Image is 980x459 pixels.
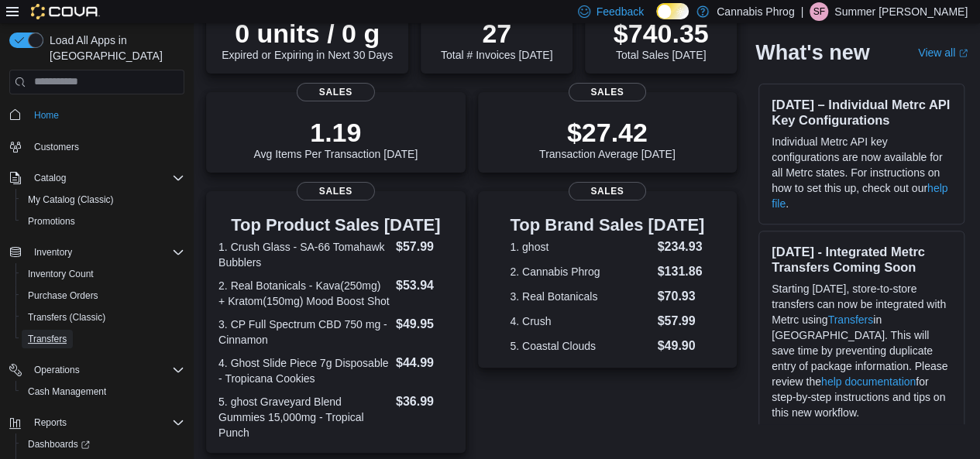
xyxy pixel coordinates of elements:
[28,138,85,156] a: Customers
[28,105,184,125] span: Home
[717,2,794,21] p: Cannabis Phrog
[28,169,72,187] button: Catalog
[657,337,704,355] dd: $49.90
[510,264,651,279] dt: 2. Cannabis Phrog
[22,212,184,231] span: Promotions
[958,49,968,58] svg: External link
[657,262,704,281] dd: $131.86
[657,238,704,256] dd: $234.93
[297,83,374,101] span: Sales
[15,381,191,402] button: Cash Management
[821,375,916,388] a: help documentation
[569,83,646,101] span: Sales
[218,216,453,235] h3: Top Product Sales [DATE]
[22,190,120,209] a: My Catalog (Classic)
[22,212,81,231] a: Promotions
[34,416,67,429] span: Reports
[218,317,390,348] dt: 3. CP Full Spectrum CBD 750 mg - Cinnamon
[510,338,651,354] dt: 5. Coastal Clouds
[22,435,96,454] a: Dashboards
[34,172,66,184] span: Catalog
[396,315,453,334] dd: $49.95
[772,134,951,211] p: Individual Metrc API key configurations are now available for all Metrc states. For instructions ...
[297,182,374,200] span: Sales
[28,268,94,280] span: Inventory Count
[441,18,552,49] p: 27
[3,359,191,381] button: Operations
[28,361,86,379] button: Operations
[772,244,951,275] h3: [DATE] - Integrated Metrc Transfers Coming Soon
[222,18,393,61] div: Expired or Expiring in Next 30 Days
[28,106,65,125] a: Home
[28,137,184,156] span: Customers
[34,246,72,259] span: Inventory
[22,330,73,348] a: Transfers
[810,2,828,21] div: Summer Frazier
[28,413,184,432] span: Reports
[3,104,191,126] button: Home
[15,328,191,350] button: Transfers
[28,194,114,206] span: My Catalog (Classic)
[28,385,106,398] span: Cash Management
[43,33,184,63] span: Load All Apps in [GEOGRAPHIC_DATA]
[800,2,803,21] p: |
[614,18,709,61] div: Total Sales [DATE]
[656,3,689,19] input: Dark Mode
[22,330,184,348] span: Transfers
[396,392,453,411] dd: $36.99
[22,286,184,305] span: Purchase Orders
[657,287,704,306] dd: $70.93
[22,382,112,401] a: Cash Management
[22,308,112,327] a: Transfers (Classic)
[218,239,390,270] dt: 1. Crush Glass - SA-66 Tomahawk Bubblers
[656,19,657,20] span: Dark Mode
[510,239,651,255] dt: 1. ghost
[218,278,390,309] dt: 2. Real Botanicals - Kava(250mg) + Kratom(150mg) Mood Boost Shot
[28,333,67,345] span: Transfers
[218,355,390,386] dt: 4. Ghost Slide Piece 7g Disposable - Tropicana Cookies
[396,238,453,256] dd: $57.99
[22,265,100,283] a: Inventory Count
[22,308,184,327] span: Transfers (Classic)
[15,433,191,455] a: Dashboards
[396,354,453,372] dd: $44.99
[3,241,191,263] button: Inventory
[22,435,184,454] span: Dashboards
[22,190,184,209] span: My Catalog (Classic)
[28,169,184,187] span: Catalog
[3,167,191,189] button: Catalog
[222,18,393,49] p: 0 units / 0 g
[597,4,644,19] span: Feedback
[253,117,418,160] div: Avg Items Per Transaction [DATE]
[569,182,646,200] span: Sales
[614,18,709,49] p: $740.35
[755,40,869,65] h2: What's new
[28,438,90,450] span: Dashboards
[28,311,105,324] span: Transfers (Classic)
[34,141,79,153] span: Customers
[3,135,191,158] button: Customers
[218,394,390,440] dt: 5. ghost Graveyard Blend Gummies 15,000mg - Tropical Punch
[28,289,98,302] span: Purchase Orders
[28,361,184,379] span: Operations
[3,412,191,433] button: Reports
[396,276,453,295] dd: $53.94
[15,263,191,285] button: Inventory Count
[28,243,78,262] button: Inventory
[918,46,968,59] a: View allExternal link
[772,281,951,420] p: Starting [DATE], store-to-store transfers can now be integrated with Metrc using in [GEOGRAPHIC_D...
[772,97,951,128] h3: [DATE] – Individual Metrc API Key Configurations
[657,312,704,331] dd: $57.99
[31,4,100,19] img: Cova
[510,289,651,304] dt: 3. Real Botanicals
[441,18,552,61] div: Total # Invoices [DATE]
[34,109,59,122] span: Home
[834,2,968,21] p: Summer [PERSON_NAME]
[510,216,704,235] h3: Top Brand Sales [DATE]
[22,382,184,401] span: Cash Management
[28,243,184,262] span: Inventory
[15,211,191,232] button: Promotions
[28,215,75,228] span: Promotions
[539,117,676,148] p: $27.42
[22,286,105,305] a: Purchase Orders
